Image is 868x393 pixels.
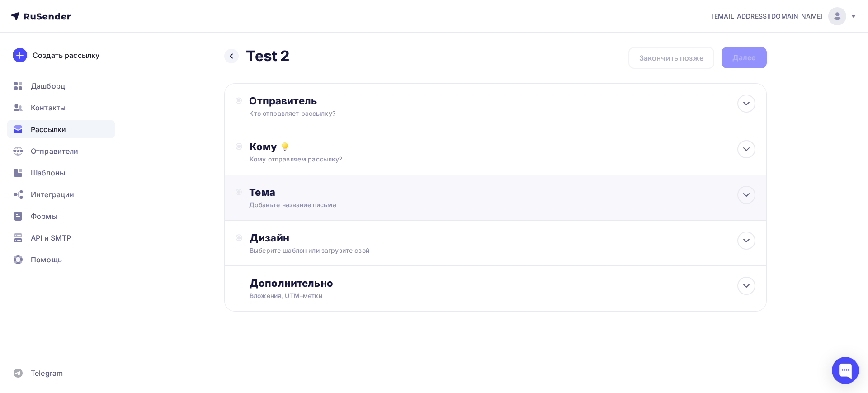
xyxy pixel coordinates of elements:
[250,291,705,300] div: Вложения, UTM–метки
[31,189,74,200] span: Интеграции
[31,80,65,91] span: Дашборд
[31,124,66,135] span: Рассылки
[31,211,57,222] span: Формы
[250,277,755,289] div: Дополнительно
[31,146,79,156] span: Отправители
[712,12,823,21] span: [EMAIL_ADDRESS][DOMAIN_NAME]
[250,155,705,164] div: Кому отправляем рассылку?
[7,99,115,117] a: Контакты
[249,109,425,118] div: Кто отправляет рассылку?
[7,142,115,160] a: Отправители
[7,77,115,95] a: Дашборд
[33,50,99,61] div: Создать рассылку
[250,140,755,153] div: Кому
[246,47,290,65] h2: Test 2
[7,164,115,182] a: Шаблоны
[31,254,62,265] span: Помощь
[712,7,857,25] a: [EMAIL_ADDRESS][DOMAIN_NAME]
[31,368,63,379] span: Telegram
[31,167,65,178] span: Шаблоны
[250,246,705,255] div: Выберите шаблон или загрузите свой
[31,102,66,113] span: Контакты
[249,186,428,199] div: Тема
[7,120,115,138] a: Рассылки
[7,207,115,225] a: Формы
[249,95,445,107] div: Отправитель
[250,232,755,244] div: Дизайн
[249,200,410,209] div: Добавьте название письма
[31,232,71,243] span: API и SMTP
